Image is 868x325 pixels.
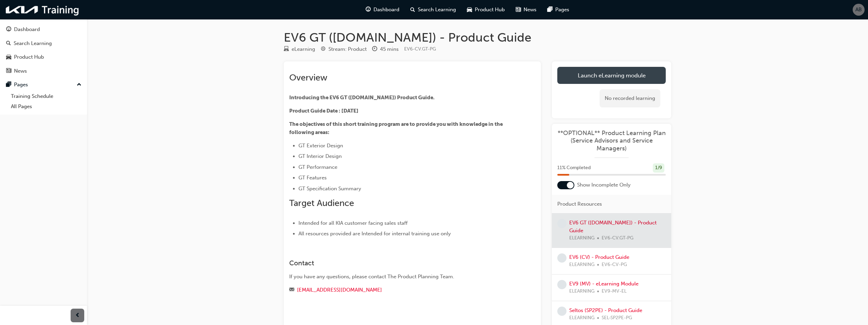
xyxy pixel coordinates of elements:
[547,5,553,14] span: pages-icon
[289,121,504,135] span: The objectives of this short training program are to provide you with knowledge in the following ...
[557,219,567,228] span: learningRecordVerb_NONE-icon
[289,94,435,101] span: Introducing the EV6 GT ([DOMAIN_NAME]) Product Guide.
[3,78,84,91] button: Pages
[557,164,591,172] span: 11 % Completed
[6,41,11,47] span: search-icon
[602,314,632,322] span: SEL-SP2PE-PG
[284,46,289,53] span: learningResourceType_ELEARNING-icon
[289,108,358,114] span: Product Guide Date : [DATE]
[557,307,567,316] span: learningRecordVerb_NONE-icon
[6,68,11,74] span: news-icon
[75,311,80,320] span: prev-icon
[14,67,27,75] div: News
[77,80,82,89] span: up-icon
[372,45,399,54] div: Duration
[298,153,342,159] span: GT Interior Design
[321,46,326,53] span: target-icon
[405,3,461,17] a: search-iconSearch Learning
[3,65,84,77] a: News
[557,200,602,208] span: Product Resources
[510,3,542,17] a: news-iconNews
[557,129,666,152] a: **OPTIONAL** Product Learning Plan (Service Advisors and Service Managers)
[3,51,84,63] a: Product Hub
[569,261,594,269] span: ELEARNING
[289,286,511,294] div: Email
[600,89,660,107] div: No recorded learning
[853,4,865,16] button: AB
[404,46,436,52] span: Learning resource code
[569,254,629,260] a: EV6 (CV) - Product Guide
[298,231,451,237] span: All resources provided are Intended for internal training use only
[542,3,575,17] a: pages-iconPages
[653,163,664,173] div: 1 / 9
[461,3,510,17] a: car-iconProduct Hub
[3,22,84,78] button: DashboardSearch LearningProduct HubNews
[298,143,343,149] span: GT Exterior Design
[577,181,631,189] span: Show Incomplete Only
[380,45,399,53] div: 45 mins
[8,91,84,102] a: Training Schedule
[569,287,594,295] span: ELEARNING
[569,281,638,287] a: EV9 (MV) - eLearning Module
[298,220,408,226] span: Intended for all KIA customer facing sales staff
[297,287,382,293] a: [EMAIL_ADDRESS][DOMAIN_NAME]
[555,6,569,14] span: Pages
[284,45,315,54] div: Type
[284,30,671,45] h1: EV6 GT ([DOMAIN_NAME]) - Product Guide
[467,5,472,14] span: car-icon
[557,253,567,263] span: learningRecordVerb_NONE-icon
[289,259,511,267] h3: Contact
[14,26,40,33] div: Dashboard
[360,3,405,17] a: guage-iconDashboard
[557,280,567,289] span: learningRecordVerb_NONE-icon
[6,27,11,33] span: guage-icon
[8,101,84,112] a: All Pages
[292,45,315,53] div: eLearning
[298,164,337,170] span: GT Performance
[298,175,327,181] span: GT Features
[569,314,594,322] span: ELEARNING
[6,54,11,60] span: car-icon
[418,6,456,14] span: Search Learning
[321,45,367,54] div: Stream
[3,3,82,17] img: kia-training
[14,40,52,47] div: Search Learning
[372,46,377,53] span: clock-icon
[289,273,511,281] div: If you have any questions, please contact The Product Planning Team.
[14,53,44,61] div: Product Hub
[602,287,627,295] span: EV9-MV-EL
[328,45,367,53] div: Stream: Product
[516,5,521,14] span: news-icon
[373,6,399,14] span: Dashboard
[14,81,28,89] div: Pages
[557,67,666,84] a: Launch eLearning module
[6,82,11,88] span: pages-icon
[3,23,84,36] a: Dashboard
[410,5,415,14] span: search-icon
[602,261,627,269] span: EV6-CV-PG
[289,198,354,208] span: Target Audience
[289,287,294,293] span: email-icon
[569,307,642,313] a: Seltos (SP2PE) - Product Guide
[366,5,371,14] span: guage-icon
[3,37,84,50] a: Search Learning
[855,6,862,14] span: AB
[289,72,327,83] span: Overview
[298,186,361,192] span: GT Specification Summary
[475,6,505,14] span: Product Hub
[524,6,536,14] span: News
